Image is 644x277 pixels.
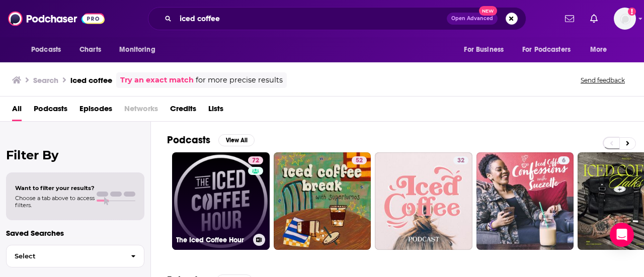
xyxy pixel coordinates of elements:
[31,43,61,57] span: Podcasts
[561,10,578,27] a: Show notifications dropdown
[614,8,636,30] button: Show profile menu
[516,40,585,59] button: open menu
[586,10,602,27] a: Show notifications dropdown
[610,223,634,247] div: Open Intercom Messenger
[8,9,105,28] img: Podchaser - Follow, Share and Rate Podcasts
[15,195,95,209] span: Choose a tab above to access filters.
[352,156,367,164] a: 52
[447,13,498,25] button: Open AdvancedNew
[614,8,636,30] img: User Profile
[628,8,636,16] svg: Add a profile image
[170,101,196,121] a: Credits
[464,43,504,57] span: For Business
[79,43,101,57] span: Charts
[476,152,574,250] a: 6
[375,152,472,250] a: 32
[578,76,628,84] button: Send feedback
[167,134,255,146] a: PodcastsView All
[12,101,22,121] a: All
[590,43,607,57] span: More
[274,152,371,250] a: 52
[208,101,223,121] a: Lists
[457,40,516,59] button: open menu
[124,101,158,121] span: Networks
[120,74,194,86] a: Try an exact match
[33,75,58,85] h3: Search
[148,7,526,30] div: Search podcasts, credits, & more...
[176,11,447,27] input: Search podcasts, credits, & more...
[112,40,168,59] button: open menu
[176,236,249,244] h3: The Iced Coffee Hour
[248,156,263,164] a: 72
[583,40,620,59] button: open menu
[562,156,566,166] span: 6
[79,101,112,121] a: Episodes
[172,152,270,250] a: 72The Iced Coffee Hour
[196,74,283,86] span: for more precise results
[7,253,123,259] span: Select
[70,75,112,85] h3: iced coffee
[24,40,74,59] button: open menu
[218,134,255,146] button: View All
[451,16,493,21] span: Open Advanced
[6,245,144,267] button: Select
[6,148,144,162] h2: Filter By
[522,43,571,57] span: For Podcasters
[6,228,144,238] p: Saved Searches
[453,156,468,164] a: 32
[73,40,107,59] a: Charts
[457,156,464,166] span: 32
[34,101,67,121] a: Podcasts
[252,156,259,166] span: 72
[167,134,210,146] h2: Podcasts
[15,184,95,192] span: Want to filter your results?
[614,8,636,30] span: Logged in as sierra.swanson
[479,6,497,16] span: New
[119,43,155,57] span: Monitoring
[558,156,570,164] a: 6
[356,156,363,166] span: 52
